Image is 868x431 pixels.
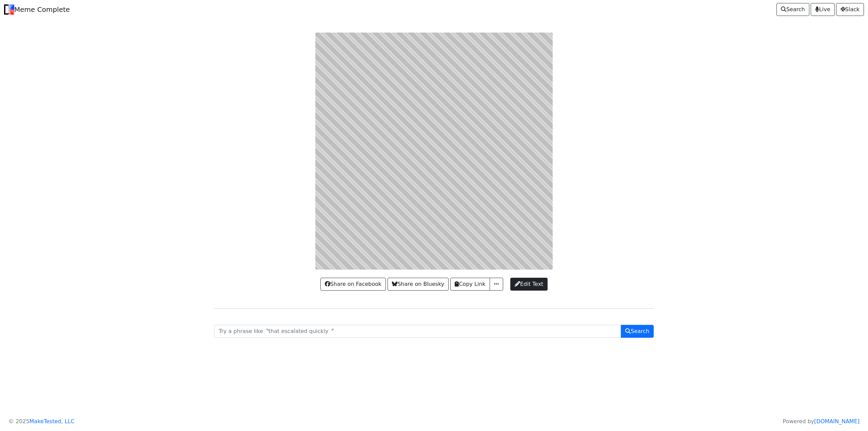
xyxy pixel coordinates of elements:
[4,3,70,16] a: Meme Complete
[320,278,386,291] a: Share on Facebook
[8,417,75,426] p: © 2025
[4,4,14,15] img: Meme Complete
[625,327,649,335] span: Search
[776,3,809,16] a: Search
[621,325,654,338] button: Search
[515,280,543,288] span: Edit Text
[841,5,860,14] span: Slack
[510,278,548,291] a: Edit Text
[781,5,805,14] span: Search
[836,3,864,16] a: Slack
[29,418,75,425] a: MakeTested, LLC
[450,278,490,291] button: Copy Link
[783,417,860,426] p: Powered by
[392,280,444,288] span: Share on Bluesky
[388,278,449,291] a: Share on Bluesky
[325,280,381,288] span: Share on Facebook
[815,5,830,14] span: Live
[814,418,860,425] a: [DOMAIN_NAME]
[811,3,835,16] a: Live
[214,325,621,338] input: Try a phrase like〝that escalated quickly〞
